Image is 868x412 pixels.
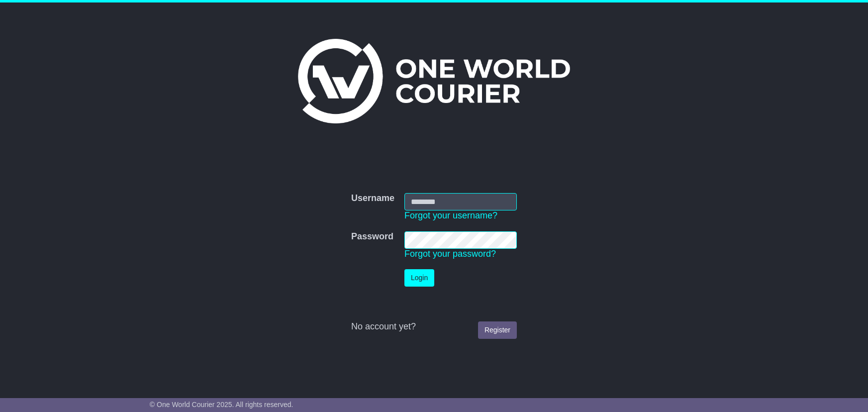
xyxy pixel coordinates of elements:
[404,269,434,287] button: Login
[150,401,293,409] span: © One World Courier 2025. All rights reserved.
[351,321,517,332] div: No account yet?
[478,321,517,339] a: Register
[404,249,496,259] a: Forgot your password?
[404,210,497,220] a: Forgot your username?
[351,231,393,242] label: Password
[351,193,394,204] label: Username
[298,39,570,123] img: One World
